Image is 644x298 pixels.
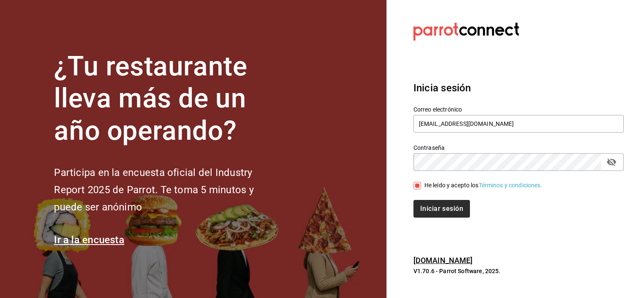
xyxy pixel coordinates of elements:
label: Correo electrónico [413,106,624,112]
h3: Inicia sesión [413,80,624,96]
label: Contraseña [413,144,624,150]
a: Términos y condiciones. [479,182,542,189]
h1: ¿Tu restaurante lleva más de un año operando? [54,51,282,147]
input: Ingresa tu correo electrónico [413,115,624,133]
button: Iniciar sesión [413,200,470,218]
p: V1.70.6 - Parrot Software, 2025. [413,267,624,275]
div: He leído y acepto los [424,181,542,190]
a: [DOMAIN_NAME] [413,256,473,265]
button: passwordField [604,155,619,169]
a: Ir a la encuesta [54,234,124,246]
h2: Participa en la encuesta oficial del Industry Report 2025 de Parrot. Te toma 5 minutos y puede se... [54,164,282,216]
